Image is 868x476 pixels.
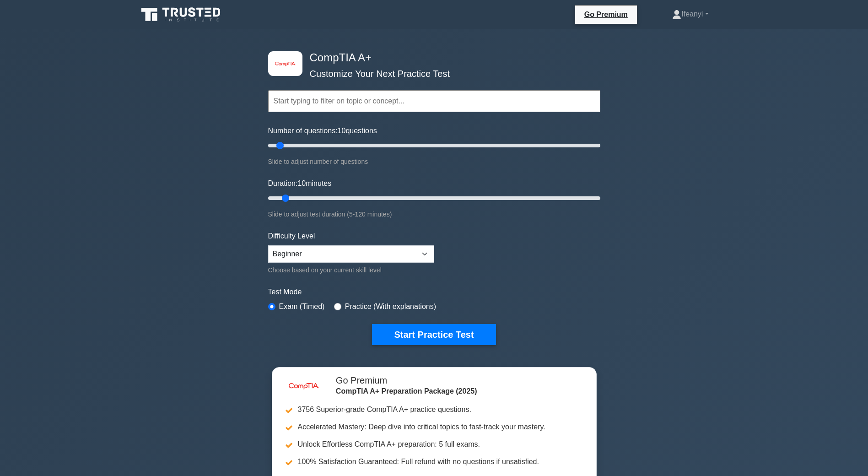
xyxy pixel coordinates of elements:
[268,178,332,189] label: Duration: minutes
[306,51,555,65] h4: CompTIA A+
[268,90,600,112] input: Start typing to filter on topic or concept...
[372,324,496,345] button: Start Practice Test
[268,265,434,276] div: Choose based on your current skill level
[279,301,325,312] label: Exam (Timed)
[650,5,730,23] a: Ifeanyi
[297,179,306,187] span: 10
[579,9,633,20] a: Go Premium
[268,209,600,220] div: Slide to adjust test duration (5-120 minutes)
[268,231,315,242] label: Difficulty Level
[268,287,600,297] label: Test Mode
[268,125,377,136] label: Number of questions: questions
[268,156,600,167] div: Slide to adjust number of questions
[345,301,436,312] label: Practice (With explanations)
[338,127,346,135] span: 10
